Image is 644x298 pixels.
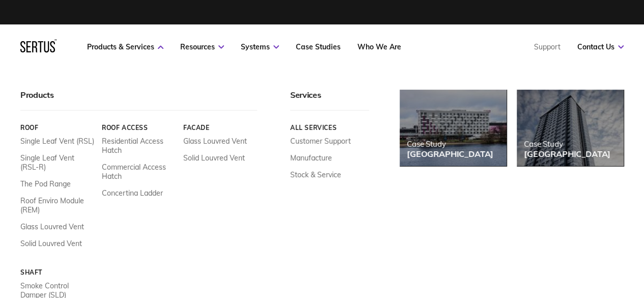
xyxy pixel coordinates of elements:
[20,137,94,146] a: Single Leaf Vent (RSL)
[290,153,332,162] a: Manufacture
[87,42,163,51] a: Products & Services
[290,170,341,179] a: Stock & Service
[102,162,176,181] a: Commercial Access Hatch
[20,179,71,188] a: The Pod Range
[534,42,561,51] a: Support
[524,149,610,159] div: [GEOGRAPHIC_DATA]
[407,149,493,159] div: [GEOGRAPHIC_DATA]
[102,137,176,155] a: Residential Access Hatch
[183,153,245,162] a: Solid Louvred Vent
[102,188,163,198] a: Concertina Ladder
[241,42,279,51] a: Systems
[524,139,610,149] div: Case Study
[400,90,507,166] a: Case Study[GEOGRAPHIC_DATA]
[517,90,624,166] a: Case Study[GEOGRAPHIC_DATA]
[20,239,82,248] a: Solid Louvred Vent
[20,268,94,276] a: Shaft
[183,124,257,131] a: Facade
[102,124,176,131] a: Roof Access
[290,90,369,111] div: Services
[20,90,257,111] div: Products
[20,153,94,172] a: Single Leaf Vent (RSL-R)
[577,42,624,51] a: Contact Us
[183,137,247,146] a: Glass Louvred Vent
[180,42,224,51] a: Resources
[407,139,493,149] div: Case Study
[357,42,401,51] a: Who We Are
[20,124,94,131] a: Roof
[296,42,341,51] a: Case Studies
[290,137,351,146] a: Customer Support
[20,222,84,231] a: Glass Louvred Vent
[290,124,369,131] a: All services
[20,196,94,214] a: Roof Enviro Module (REM)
